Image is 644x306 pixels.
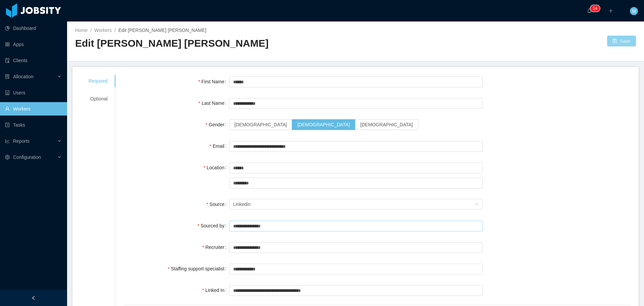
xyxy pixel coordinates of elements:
sup: 14 [590,5,600,12]
label: Sourced by [198,223,229,228]
a: icon: robotUsers [5,86,62,99]
label: First Name [198,79,229,84]
span: [DEMOGRAPHIC_DATA] [360,122,413,127]
span: [DEMOGRAPHIC_DATA] [234,122,287,127]
i: icon: plus [608,8,613,13]
label: Source [206,202,229,207]
input: First Name [229,77,483,87]
div: Required [80,75,116,87]
a: icon: userWorkers [5,102,62,116]
label: Linked In [202,288,229,293]
label: Email [210,143,229,149]
label: Location [204,165,229,170]
input: Linked In [229,285,483,296]
p: 1 [593,5,595,12]
label: Gender [206,122,229,127]
span: Reports [13,138,30,144]
a: icon: pie-chartDashboard [5,21,62,35]
input: Last Name [229,98,483,109]
label: Staffing support specialist [168,266,229,271]
span: Configuration [13,155,41,160]
div: Optional [80,93,116,105]
span: [DEMOGRAPHIC_DATA] [297,122,350,127]
i: icon: line-chart [5,139,10,143]
span: Allocation [13,74,34,79]
label: Recruiter [202,245,229,250]
button: icon: saveSave [607,36,636,46]
a: icon: auditClients [5,54,62,67]
input: Email [229,141,483,152]
i: icon: setting [5,155,10,160]
span: M [632,7,636,15]
a: Workers [94,28,112,33]
p: 4 [595,5,597,12]
a: Home [75,28,88,33]
i: icon: solution [5,74,10,79]
label: Last Name [199,100,229,106]
a: icon: appstoreApps [5,38,62,51]
h2: Edit [PERSON_NAME] [PERSON_NAME] [75,37,356,50]
i: icon: bell [587,8,592,13]
span: Edit [PERSON_NAME] [PERSON_NAME] [118,28,206,33]
div: Linkedin [233,199,251,209]
span: / [114,28,116,33]
a: icon: profileTasks [5,118,62,132]
span: / [90,28,92,33]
